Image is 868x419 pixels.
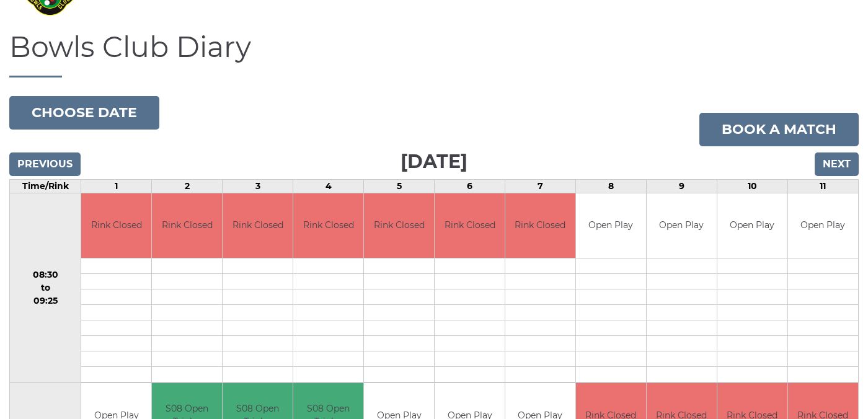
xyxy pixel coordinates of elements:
[646,179,717,193] td: 9
[9,32,859,77] h1: Bowls Club Diary
[223,179,293,193] td: 3
[815,152,859,176] input: Next
[647,193,717,258] td: Open Play
[575,179,646,193] td: 8
[435,179,505,193] td: 6
[787,179,858,193] td: 11
[699,113,859,146] a: Book a match
[293,193,363,258] td: Rink Closed
[364,179,435,193] td: 5
[435,193,505,258] td: Rink Closed
[788,193,858,258] td: Open Play
[717,179,787,193] td: 10
[9,96,159,130] button: Choose date
[9,152,81,176] input: Previous
[10,193,81,383] td: 08:30 to 09:25
[10,179,81,193] td: Time/Rink
[717,193,787,258] td: Open Play
[223,193,293,258] td: Rink Closed
[81,193,151,258] td: Rink Closed
[576,193,646,258] td: Open Play
[505,193,575,258] td: Rink Closed
[81,179,152,193] td: 1
[364,193,434,258] td: Rink Closed
[152,179,223,193] td: 2
[152,193,222,258] td: Rink Closed
[505,179,576,193] td: 7
[293,179,364,193] td: 4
